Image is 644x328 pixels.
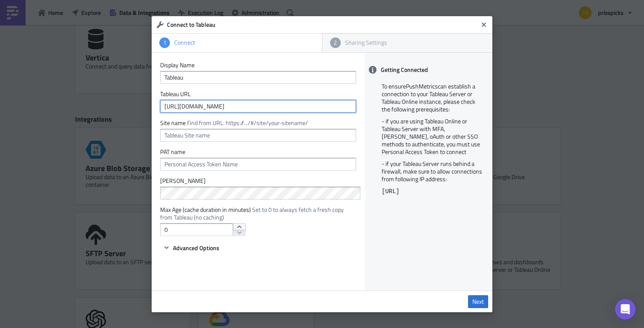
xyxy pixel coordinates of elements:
input: Enter a number... [160,223,233,236]
input: Tableau Site name [160,129,356,142]
iframe: How To Connect Tableau with PushMetrics [379,204,486,280]
a: Next [468,295,488,308]
div: Open Intercom Messenger [615,299,635,319]
button: increment [233,223,246,230]
label: Display Name [160,61,356,69]
div: Getting Connected [365,61,492,78]
label: Max Age (cache duration in minutes) [160,206,356,221]
div: Connect [170,39,314,46]
label: [PERSON_NAME] [160,177,356,185]
input: https://tableau.domain.com [160,100,356,113]
div: 2 [330,37,341,48]
span: Find from URL: https://.../#/site/your-sitename/ [187,118,308,127]
button: Close [477,18,490,31]
div: Sharing Settings [341,39,485,46]
input: Personal Access Token Name [160,158,356,171]
input: Give it a name [160,71,356,84]
div: 1 [159,37,170,48]
p: - if your Tableau Server runs behind a firewall, make sure to allow connections from following IP... [382,160,484,183]
h6: Connect to Tableau [167,21,478,29]
span: Next [472,298,484,305]
span: Set to 0 to always fetch a fresh copy from Tableau (no caching) [160,205,344,222]
label: PAT name [160,148,356,156]
button: decrement [233,230,246,237]
p: To ensure PushMetrics can establish a connection to your Tableau Server or Tableau Online instanc... [382,83,484,113]
label: Tableau URL [160,90,356,98]
code: [URL] [382,188,400,195]
p: - if you are using Tableau Online or Tableau Server with MFA, [PERSON_NAME], oAuth or other SSO m... [382,117,484,156]
label: Site name [160,119,356,127]
button: Advanced Options [160,242,222,253]
span: Advanced Options [173,243,219,252]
